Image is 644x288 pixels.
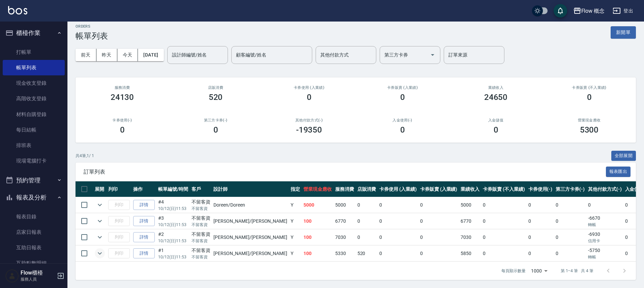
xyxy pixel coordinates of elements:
button: 櫃檯作業 [3,24,65,42]
button: 登出 [610,5,636,17]
h2: 其他付款方式(-) [270,118,348,122]
h2: ORDERS [76,24,108,29]
img: Logo [8,6,27,14]
h3: 0 [213,125,218,135]
p: 服務人員 [21,276,55,282]
button: 前天 [76,49,96,61]
button: 昨天 [96,49,117,61]
td: 5000 [333,197,356,213]
h2: 卡券販賣 (不入業績) [551,85,628,90]
td: 6770 [333,213,356,229]
div: Flow 概念 [581,7,605,15]
button: 報表匯出 [606,167,631,177]
td: 0 [586,197,623,213]
td: 0 [481,213,526,229]
button: expand row [95,216,105,226]
td: 100 [302,213,333,229]
th: 營業現金應收 [302,181,333,197]
th: 操作 [131,181,156,197]
h3: 帳單列表 [76,31,108,41]
th: 指定 [289,181,302,197]
td: 5330 [333,246,356,261]
button: [DATE] [138,49,164,61]
td: 0 [527,197,554,213]
td: [PERSON_NAME] /[PERSON_NAME] [212,213,289,229]
button: expand row [95,232,105,242]
th: 業績收入 [459,181,481,197]
th: 卡券販賣 (不入業績) [481,181,526,197]
th: 客戶 [190,181,212,197]
td: 520 [356,246,378,261]
td: 0 [554,213,586,229]
td: 0 [554,229,586,245]
h3: 0 [587,93,592,102]
th: 卡券使用(-) [527,181,554,197]
div: 1000 [528,262,550,280]
a: 店家日報表 [3,224,65,240]
td: #4 [156,197,190,213]
td: 0 [527,213,554,229]
h3: 5300 [580,125,599,135]
a: 報表匯出 [606,168,631,175]
th: 卡券使用 (入業績) [378,181,418,197]
button: 今天 [117,49,138,61]
td: Y [289,197,302,213]
td: #3 [156,213,190,229]
button: 報表及分析 [3,189,65,206]
h2: 營業現金應收 [551,118,628,122]
td: #2 [156,229,190,245]
p: 每頁顯示數量 [501,268,526,274]
div: 不留客資 [192,231,210,238]
td: 0 [418,229,459,245]
p: 轉帳 [588,222,622,228]
td: 0 [418,197,459,213]
button: Open [427,49,438,60]
h3: 0 [120,125,125,135]
a: 新開單 [611,29,636,35]
button: 預約管理 [3,172,65,189]
a: 詳情 [133,216,155,226]
h3: 24650 [484,93,508,102]
div: 不留客資 [192,199,210,206]
p: 不留客資 [192,238,210,244]
a: 詳情 [133,232,155,243]
td: 0 [378,246,418,261]
h3: 0 [400,93,405,102]
p: 10/12 (日) 11:53 [158,238,188,244]
a: 材料自購登錄 [3,107,65,122]
button: expand row [95,200,105,210]
td: 0 [554,197,586,213]
td: 0 [418,213,459,229]
p: 10/12 (日) 11:53 [158,254,188,260]
td: 7030 [333,229,356,245]
th: 設計師 [212,181,289,197]
td: 0 [378,197,418,213]
p: 不留客資 [192,206,210,212]
img: Person [5,269,19,283]
a: 詳情 [133,248,155,259]
p: 不留客資 [192,254,210,260]
td: 0 [554,246,586,261]
h3: 520 [209,93,223,102]
a: 互助日報表 [3,240,65,255]
td: 0 [378,229,418,245]
a: 帳單列表 [3,60,65,75]
td: 0 [356,229,378,245]
h3: -19350 [296,125,322,135]
a: 打帳單 [3,44,65,60]
div: 不留客資 [192,247,210,254]
td: #1 [156,246,190,261]
td: Y [289,229,302,245]
td: 5000 [459,197,481,213]
th: 展開 [93,181,107,197]
th: 店販消費 [356,181,378,197]
td: 0 [356,197,378,213]
td: -5750 [586,246,623,261]
a: 詳情 [133,200,155,210]
span: 訂單列表 [84,169,606,175]
h2: 卡券使用 (入業績) [270,85,348,90]
div: 不留客資 [192,215,210,222]
h2: 入金儲值 [457,118,534,122]
h3: 0 [307,93,312,102]
h2: 業績收入 [457,85,534,90]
